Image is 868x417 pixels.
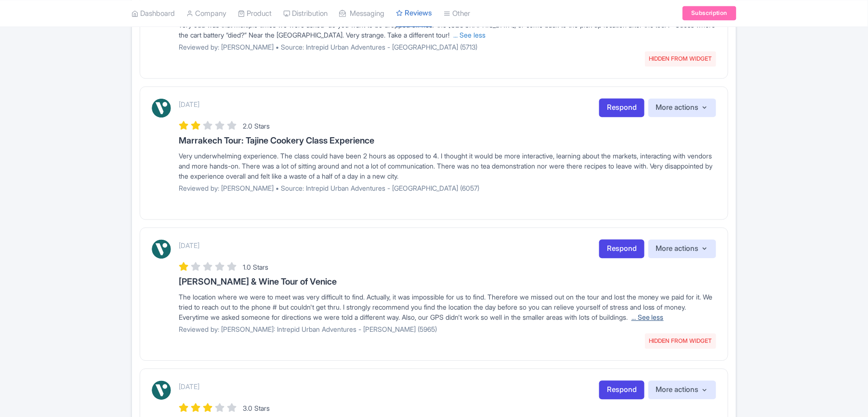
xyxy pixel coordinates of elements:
[179,151,716,181] div: Very underwhelming experience. The class could have been 2 hours as opposed to 4. I thought it wo...
[599,98,644,117] a: Respond
[238,0,272,27] a: Product
[179,183,716,193] p: Reviewed by: [PERSON_NAME] • Source: Intrepid Urban Adventures - [GEOGRAPHIC_DATA] (6057)
[453,31,486,39] a: ... See less
[444,0,470,27] a: Other
[648,98,716,117] button: More actions
[648,239,716,258] button: More actions
[179,277,716,287] h3: [PERSON_NAME] & Wine Tour of Venice
[152,98,171,117] img: Viator Logo
[179,99,199,109] p: [DATE]
[152,239,171,259] img: Viator Logo
[339,0,384,27] a: Messaging
[132,0,175,27] a: Dashboard
[179,381,199,391] p: [DATE]
[648,380,716,399] button: More actions
[645,51,716,66] span: HIDDEN FROM WIDGET
[179,240,199,250] p: [DATE]
[631,313,664,321] a: ... See less
[243,263,268,271] span: 1.0 Stars
[243,122,270,130] span: 2.0 Stars
[179,293,713,321] span: The location where we were to meet was very difficult to find. Actually, it was impossible for us...
[186,0,226,27] a: Company
[599,380,644,399] a: Respond
[179,324,716,334] p: Reviewed by: [PERSON_NAME]: Intrepid Urban Adventures - [PERSON_NAME] (5965)
[599,239,644,258] a: Respond
[645,333,716,349] span: HIDDEN FROM WIDGET
[179,136,716,145] h3: Marrakech Tour: Tajine Cookery Class Experience
[179,42,716,52] p: Reviewed by: [PERSON_NAME] • Source: Intrepid Urban Adventures - [GEOGRAPHIC_DATA] (5713)
[243,404,270,412] span: 3.0 Stars
[152,380,171,400] img: Viator Logo
[683,6,736,21] a: Subscription
[283,0,328,27] a: Distribution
